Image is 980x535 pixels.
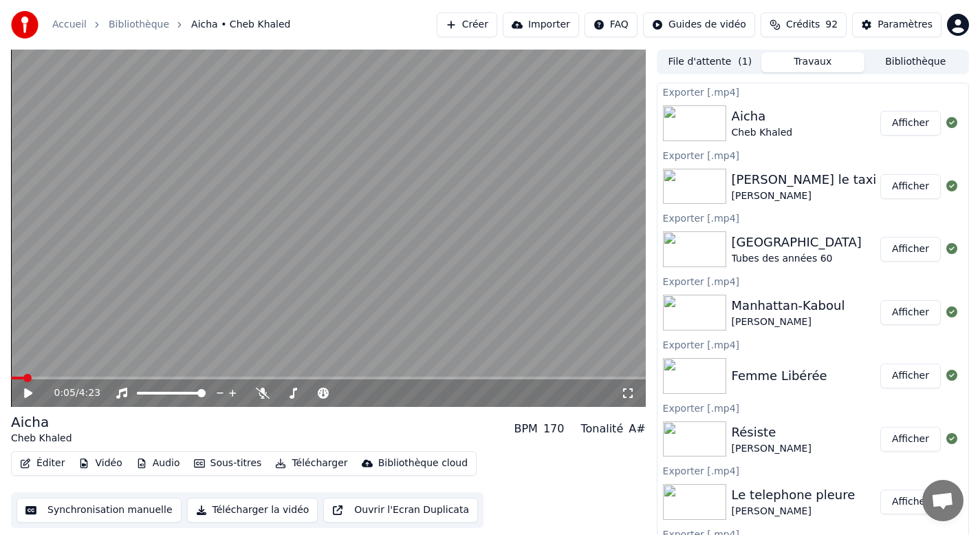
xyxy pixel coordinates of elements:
div: / [54,386,87,400]
div: Exporter [.mp4] [657,209,968,226]
div: Exporter [.mp4] [657,462,968,479]
div: A# [629,421,645,437]
div: Cheb Khaled [11,432,72,445]
div: Le telephone pleure [732,485,856,505]
div: Exporter [.mp4] [657,336,968,353]
a: Bibliothèque [109,18,169,32]
div: 170 [543,421,565,437]
div: Tonalité [580,421,623,437]
button: Sous-titres [188,454,268,473]
button: Télécharger la vidéo [187,498,318,523]
a: Accueil [52,18,87,32]
div: Résiste [732,423,812,442]
div: Tubes des années 60 [732,252,862,266]
div: [PERSON_NAME] le taxi [732,170,877,189]
button: Vidéo [73,454,127,473]
nav: breadcrumb [52,18,290,32]
button: Audio [131,454,186,473]
div: Exporter [.mp4] [657,83,968,100]
button: Paramètres [852,12,941,37]
button: Bibliothèque [864,52,967,72]
div: [PERSON_NAME] [732,189,877,203]
button: Travaux [761,52,864,72]
div: [PERSON_NAME] [732,505,856,518]
button: Afficher [880,111,941,136]
span: 0:05 [54,386,76,400]
button: Éditer [14,454,70,473]
button: Afficher [880,427,941,452]
div: Exporter [.mp4] [657,273,968,289]
div: [PERSON_NAME] [732,442,812,456]
span: 92 [825,18,838,32]
button: Synchronisation manuelle [17,498,182,523]
div: Manhattan-Kaboul [732,296,845,315]
span: ( 1 ) [738,55,752,69]
button: Afficher [880,364,941,388]
div: BPM [514,421,537,437]
div: Aicha [732,107,793,126]
button: Ouvrir l'Ecran Duplicata [323,498,478,523]
div: Paramètres [878,18,933,32]
button: Guides de vidéo [643,12,755,37]
div: Femme Libérée [732,366,827,386]
button: Afficher [880,174,941,199]
div: Bibliothèque cloud [378,457,468,470]
button: Crédits92 [761,12,847,37]
button: Télécharger [270,454,353,473]
button: Afficher [880,237,941,262]
span: Crédits [786,18,820,32]
div: [GEOGRAPHIC_DATA] [732,233,862,252]
div: Exporter [.mp4] [657,147,968,163]
button: FAQ [585,12,638,37]
button: Importer [503,12,579,37]
div: [PERSON_NAME] [732,315,845,329]
span: 4:23 [79,386,100,400]
button: Afficher [880,490,941,514]
div: Ouvrir le chat [922,480,963,521]
span: Aicha • Cheb Khaled [191,18,290,32]
img: youka [11,11,39,39]
div: Exporter [.mp4] [657,399,968,416]
button: Afficher [880,300,941,325]
button: File d'attente [659,52,761,72]
div: Aicha [11,412,72,432]
button: Créer [437,12,497,37]
div: Cheb Khaled [732,126,793,140]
